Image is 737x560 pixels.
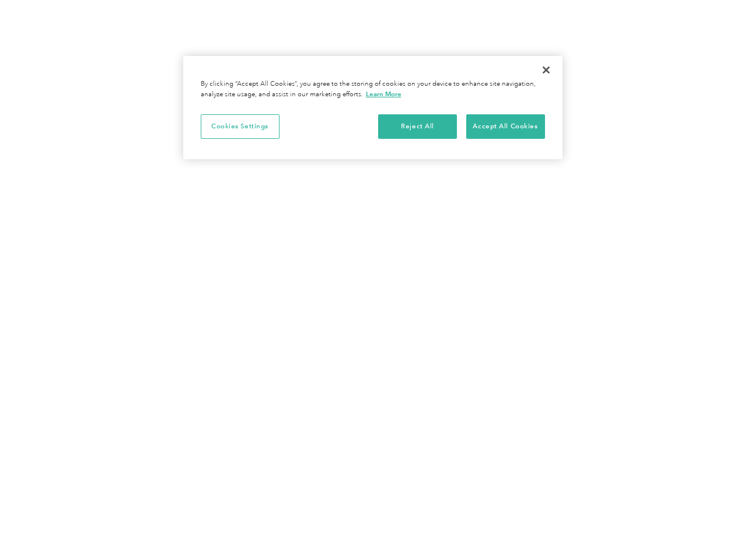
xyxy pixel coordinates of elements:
button: Accept All Cookies [466,114,545,139]
div: By clicking “Accept All Cookies”, you agree to the storing of cookies on your device to enhance s... [201,79,545,100]
button: Cookies Settings [201,114,280,139]
div: Privacy [183,56,563,159]
button: Reject All [378,114,457,139]
a: More information about your privacy, opens in a new tab [366,90,401,98]
div: Cookie banner [183,56,563,159]
button: Close [533,57,559,83]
